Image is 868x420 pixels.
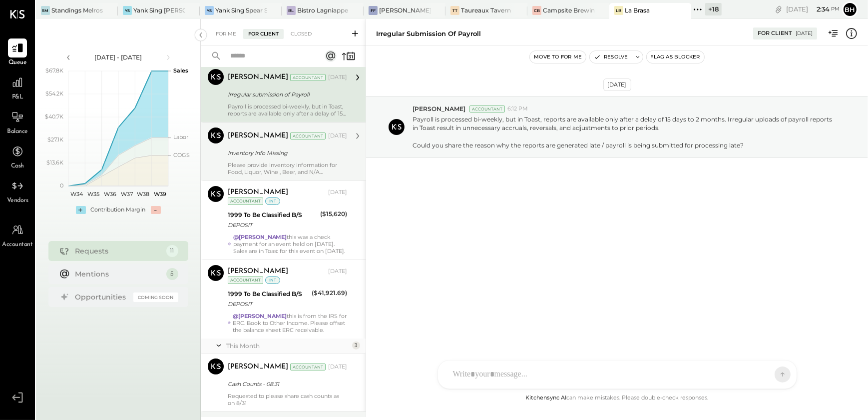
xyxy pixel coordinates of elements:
[45,113,63,120] text: $40.7K
[228,131,288,141] div: [PERSON_NAME]
[0,220,34,249] a: Accountant
[603,78,631,91] div: [DATE]
[290,132,326,139] div: Accountant
[228,148,344,158] div: Inventory Info Missing
[543,6,594,14] div: Campsite Brewing
[413,115,838,149] p: Payroll is processed bi-weekly, but in Toast, reports are available only after a delay of 15 days...
[320,209,347,219] div: ($15,620)
[233,312,287,319] strong: @[PERSON_NAME]
[705,3,722,15] div: + 18
[450,6,459,15] div: TT
[211,29,241,39] div: For Me
[11,162,24,171] span: Cash
[60,182,63,189] text: 0
[0,73,34,102] a: P&L
[0,107,34,136] a: Balance
[228,89,344,99] div: Irregular submission of Payroll
[228,276,263,284] div: Accountant
[7,196,28,205] span: Vendors
[228,362,288,372] div: [PERSON_NAME]
[75,292,128,302] div: Opportunities
[590,51,632,63] button: Resolve
[379,6,431,14] div: [PERSON_NAME], LLC
[120,190,132,197] text: W37
[328,363,347,371] div: [DATE]
[228,299,309,309] div: DEPOSIT
[7,127,28,136] span: Balance
[286,29,317,39] div: Closed
[369,6,378,15] div: FF
[8,58,27,67] span: Queue
[265,197,280,205] div: int
[228,103,347,117] div: Payroll is processed bi-weekly, but in Toast, reports are available only after a delay of 15 days...
[228,197,263,205] div: Accountant
[205,6,214,15] div: YS
[0,176,34,205] a: Vendors
[774,4,784,14] div: copy link
[532,6,541,15] div: CB
[70,190,83,197] text: W34
[47,136,63,143] text: $27.1K
[507,105,528,113] span: 6:12 PM
[76,206,86,214] div: +
[233,312,347,333] div: this is from the IRS for ERC. Book to Other Income. Please offset the balance sheet ERC receivable.
[75,246,161,256] div: Requests
[530,51,586,63] button: Move to for me
[328,267,347,275] div: [DATE]
[2,240,33,249] span: Accountant
[842,1,858,17] button: Bh
[75,269,161,279] div: Mentions
[226,341,350,350] div: This Month
[469,105,505,112] div: Accountant
[328,188,347,196] div: [DATE]
[758,29,792,37] div: For Client
[166,268,178,280] div: 5
[0,38,34,67] a: Queue
[87,190,99,197] text: W35
[137,190,149,197] text: W38
[133,6,185,14] div: Yank Sing [PERSON_NAME][GEOGRAPHIC_DATA]
[413,104,465,113] span: [PERSON_NAME]
[51,6,103,14] div: Standings Melrose
[233,233,347,254] div: this was a check payment for an event held on [DATE]. Sales are in Toast for this event on [DATE].
[290,363,326,370] div: Accountant
[228,161,347,175] div: Please provide inventory information for Food, Liquor, Wine , Beer, and N/A Beverages for P4.
[173,67,188,74] text: Sales
[228,289,309,299] div: 1999 To Be Classified B/S
[228,392,347,406] div: Requested to please share cash counts as on 8/31
[133,292,178,302] div: Coming Soon
[328,132,347,140] div: [DATE]
[12,93,23,102] span: P&L
[173,134,188,141] text: Labor
[297,6,348,14] div: Bistro Lagniappe
[228,379,344,389] div: Cash Counts - 08.31
[328,73,347,81] div: [DATE]
[243,29,284,39] div: For Client
[228,266,288,276] div: [PERSON_NAME]
[312,288,347,298] div: ($41,921.69)
[796,30,813,37] div: [DATE]
[45,67,63,74] text: $67.8K
[166,245,178,257] div: 11
[625,6,650,14] div: La Brasa
[287,6,296,15] div: BL
[290,74,326,81] div: Accountant
[153,190,166,197] text: W39
[45,90,63,97] text: $54.2K
[265,276,280,284] div: int
[352,341,360,349] div: 3
[614,6,623,15] div: LB
[647,51,704,63] button: Flag as Blocker
[376,29,481,38] div: Irregular submission of Payroll
[215,6,267,14] div: Yank Sing Spear Street
[233,233,287,240] strong: @[PERSON_NAME]
[103,190,116,197] text: W36
[173,151,190,158] text: COGS
[786,4,840,14] div: [DATE]
[91,206,146,214] div: Contribution Margin
[0,142,34,171] a: Cash
[228,72,288,82] div: [PERSON_NAME]
[228,187,288,197] div: [PERSON_NAME]
[228,210,317,220] div: 1999 To Be Classified B/S
[228,220,317,230] div: DEPOSIT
